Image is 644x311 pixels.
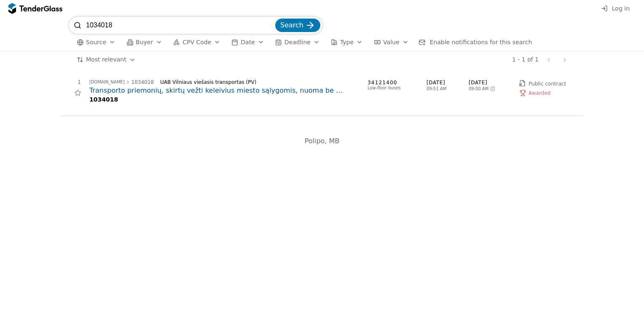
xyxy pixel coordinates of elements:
span: [DATE] [469,79,511,86]
button: Enable notifications for this search [416,37,535,48]
button: Date [228,37,267,48]
span: 1034018 [89,96,118,103]
div: 1 [61,79,81,85]
span: Value [383,39,399,46]
div: Low-floor buses [368,86,418,91]
a: [DOMAIN_NAME]1034018 [89,80,154,85]
span: Public contract [529,81,566,87]
span: Polipo, MB [305,137,340,145]
span: Date [241,39,255,46]
button: Buyer [123,37,166,48]
div: UAB Vilniaus viešasis transportas (PV) [160,79,352,85]
span: CPV Code [182,39,211,46]
button: CPV Code [170,37,224,48]
span: Source [86,39,106,46]
span: Deadline [284,39,311,46]
span: [DATE] [427,79,469,86]
button: Source [73,37,119,48]
span: Type [340,39,354,46]
button: Type [327,37,366,48]
input: Search tenders... [86,17,274,34]
div: 1 - 1 of 1 [512,56,539,63]
span: Buyer [136,39,153,46]
button: Deadline [272,37,323,48]
button: Search [275,19,320,32]
span: 34121400 [368,79,418,86]
span: Search [280,21,303,29]
span: 09:00 AM [469,86,488,91]
span: Enable notifications for this search [430,39,532,46]
span: Awarded [529,90,550,96]
div: 1034018 [131,80,154,85]
button: Value [370,37,412,48]
a: Transporto priemonių, skirtų vežti keleivius miesto sąlygomis, nuoma be vairuotojų [89,86,359,95]
div: [DOMAIN_NAME] [89,80,125,84]
span: 09:51 AM [427,86,469,91]
span: Log in [612,5,630,12]
button: Log in [598,3,632,14]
